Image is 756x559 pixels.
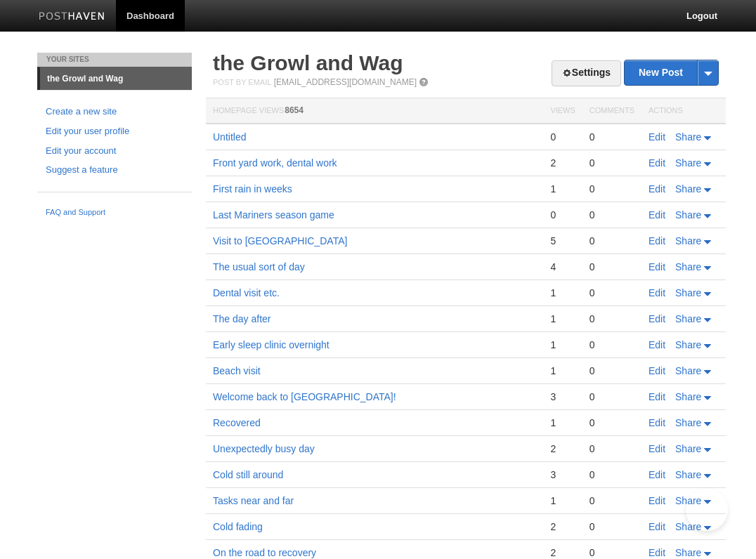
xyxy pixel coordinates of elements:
[213,391,396,402] a: Welcome back to [GEOGRAPHIC_DATA]!
[589,364,634,377] div: 0
[550,157,575,169] div: 2
[552,60,621,86] a: Settings
[213,365,261,376] a: Beach visit
[649,287,665,298] a: Edit
[213,131,246,143] a: Untitled
[213,261,305,272] a: The usual sort of day
[213,469,283,480] a: Cold still around
[589,390,634,403] div: 0
[213,51,403,74] a: the Growl and Wag
[550,261,575,273] div: 4
[550,364,575,377] div: 1
[550,338,575,351] div: 1
[675,131,701,143] span: Share
[649,469,665,480] a: Edit
[589,287,634,299] div: 0
[649,261,665,272] a: Edit
[213,78,271,86] span: Post by Email
[550,390,575,403] div: 3
[213,209,334,221] a: Last Mariners season game
[213,495,294,506] a: Tasks near and far
[274,77,417,87] a: [EMAIL_ADDRESS][DOMAIN_NAME]
[589,468,634,481] div: 0
[589,338,634,351] div: 0
[649,391,665,402] a: Edit
[543,98,582,124] th: Views
[675,365,701,376] span: Share
[46,163,183,178] a: Suggest a feature
[40,67,192,90] a: the Growl and Wag
[589,157,634,169] div: 0
[649,495,665,506] a: Edit
[649,183,665,195] a: Edit
[649,339,665,350] a: Edit
[550,442,575,455] div: 2
[589,520,634,533] div: 0
[675,313,701,324] span: Share
[46,105,183,119] a: Create a new site
[550,131,575,143] div: 0
[675,417,701,428] span: Share
[46,144,183,159] a: Edit your account
[46,124,183,139] a: Edit your user profile
[589,235,634,247] div: 0
[213,443,315,454] a: Unexpectedly busy day
[213,313,271,324] a: The day after
[675,339,701,350] span: Share
[649,443,665,454] a: Edit
[37,53,192,67] li: Your Sites
[649,313,665,324] a: Edit
[649,365,665,376] a: Edit
[675,391,701,402] span: Share
[213,183,292,195] a: First rain in weeks
[686,489,728,531] iframe: Help Scout Beacon - Open
[589,209,634,221] div: 0
[675,495,701,506] span: Share
[285,105,304,115] span: 8654
[589,183,634,195] div: 0
[675,443,701,454] span: Share
[589,442,634,455] div: 0
[550,494,575,507] div: 1
[675,547,701,558] span: Share
[550,520,575,533] div: 2
[213,417,261,428] a: Recovered
[213,339,330,350] a: Early sleep clinic overnight
[675,157,701,169] span: Share
[582,98,641,124] th: Comments
[589,546,634,559] div: 0
[550,468,575,481] div: 3
[649,417,665,428] a: Edit
[675,287,701,298] span: Share
[213,547,316,558] a: On the road to recovery
[550,416,575,429] div: 1
[589,494,634,507] div: 0
[206,98,543,124] th: Homepage Views
[649,131,665,143] a: Edit
[589,261,634,273] div: 0
[649,209,665,221] a: Edit
[39,12,105,22] img: Posthaven-bar
[589,416,634,429] div: 0
[675,235,701,246] span: Share
[675,261,701,272] span: Share
[550,235,575,247] div: 5
[589,313,634,325] div: 0
[213,157,337,169] a: Front yard work, dental work
[641,98,726,124] th: Actions
[649,235,665,246] a: Edit
[550,287,575,299] div: 1
[589,131,634,143] div: 0
[675,469,701,480] span: Share
[213,287,280,298] a: Dental visit etc.
[649,157,665,169] a: Edit
[550,546,575,559] div: 2
[550,313,575,325] div: 1
[550,183,575,195] div: 1
[550,209,575,221] div: 0
[675,209,701,221] span: Share
[625,60,718,85] a: New Post
[675,183,701,195] span: Share
[213,521,263,532] a: Cold fading
[649,547,665,558] a: Edit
